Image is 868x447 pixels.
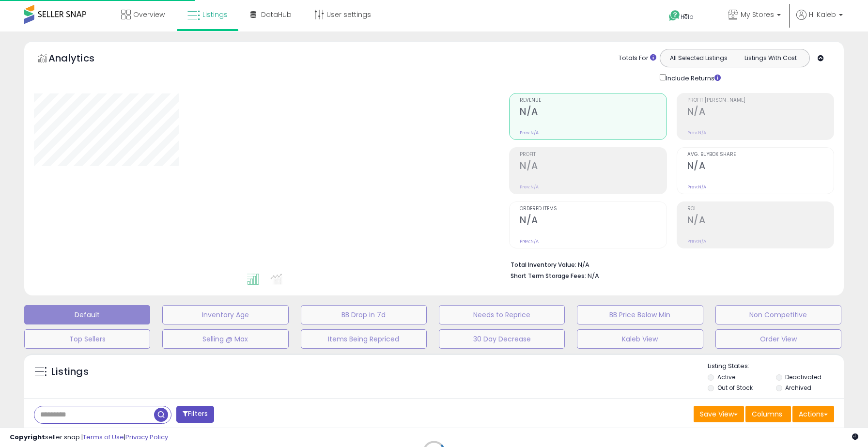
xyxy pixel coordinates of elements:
span: DataHub [261,10,292,19]
i: Get Help [668,10,681,22]
button: Items Being Repriced [301,329,427,349]
button: BB Price Below Min [577,305,703,324]
button: 30 Day Decrease [439,329,565,349]
button: Inventory Age [162,305,288,324]
span: Profit [PERSON_NAME] [687,98,834,103]
div: seller snap | | [10,433,168,442]
b: Short Term Storage Fees: [511,272,586,280]
span: Profit [520,152,666,157]
button: Top Sellers [24,329,150,349]
span: Avg. Buybox Share [687,152,834,157]
span: Help [681,13,694,21]
small: Prev: N/A [520,184,539,190]
small: Prev: N/A [687,238,706,244]
h2: N/A [687,106,834,119]
span: My Stores [741,10,774,19]
span: Revenue [520,98,666,103]
button: Default [24,305,150,324]
b: Total Inventory Value: [511,261,576,269]
h2: N/A [687,215,834,228]
small: Prev: N/A [687,130,706,136]
div: Totals For [619,54,656,63]
small: Prev: N/A [687,184,706,190]
a: Hi Kaleb [796,10,843,31]
li: N/A [511,258,827,270]
button: Needs to Reprice [439,305,565,324]
h2: N/A [520,160,666,173]
h2: N/A [687,160,834,173]
span: N/A [588,271,599,280]
button: Kaleb View [577,329,703,349]
button: All Selected Listings [663,52,735,64]
button: Non Competitive [715,305,841,324]
a: Help [661,2,713,31]
span: Listings [202,10,228,19]
small: Prev: N/A [520,130,539,136]
h5: Analytics [48,51,113,67]
button: Listings With Cost [734,52,806,64]
span: Overview [133,10,165,19]
div: Include Returns [652,72,732,83]
button: BB Drop in 7d [301,305,427,324]
h2: N/A [520,106,666,119]
button: Selling @ Max [162,329,288,349]
small: Prev: N/A [520,238,539,244]
h2: N/A [520,215,666,228]
span: Ordered Items [520,206,666,212]
span: Hi Kaleb [809,10,836,19]
button: Order View [715,329,841,349]
strong: Copyright [10,432,45,442]
span: ROI [687,206,834,212]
